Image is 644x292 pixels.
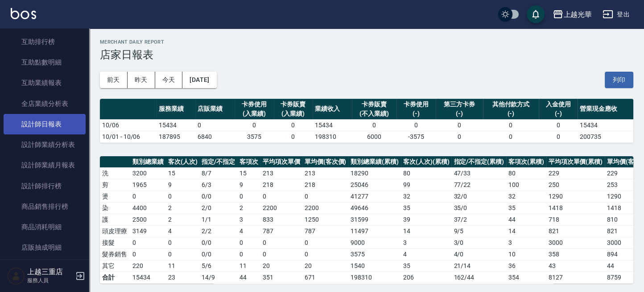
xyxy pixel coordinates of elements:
td: 其它 [100,260,130,272]
td: 2 [166,214,200,225]
td: 髮券銷售 [100,248,130,260]
td: 44 [237,272,260,283]
td: 250 [546,179,605,191]
th: 業績收入 [313,99,352,120]
td: 0 [396,119,436,131]
td: 3 [506,237,546,248]
td: 0 [352,119,397,131]
td: 11 [166,260,200,272]
td: 4 [237,225,260,237]
td: 15 [237,167,260,179]
td: 36 [506,260,546,272]
td: 31599 [348,214,401,225]
th: 指定/不指定 [199,156,237,168]
th: 營業現金應收 [578,99,633,120]
div: (-) [399,109,433,118]
button: 今天 [155,72,183,88]
td: 14/9 [199,272,237,283]
td: 0 / 0 [199,191,237,202]
td: 11 [237,260,260,272]
td: 合計 [100,272,130,283]
td: 80 [506,167,546,179]
td: 77 / 22 [451,179,506,191]
td: 0 [235,119,274,131]
td: 198310 [313,131,352,142]
td: 35 [401,260,452,272]
td: 0 [166,191,200,202]
td: 0 [130,191,166,202]
td: 23 [166,272,200,283]
td: 1290 [546,191,605,202]
div: (-) [485,109,537,118]
div: 上越光華 [563,9,592,20]
td: 2200 [260,202,302,214]
td: 21 / 14 [451,260,506,272]
button: 前天 [100,72,128,88]
td: 1965 [130,179,166,191]
td: 37 / 2 [451,214,506,225]
td: 10/01 - 10/06 [100,131,157,142]
td: 0 [302,191,349,202]
div: (-) [541,109,576,118]
div: (-) [438,109,481,118]
td: 15434 [578,119,633,131]
td: 218 [302,179,349,191]
td: 35 / 0 [451,202,506,214]
td: 198310 [348,272,401,283]
div: 卡券使用 [237,100,272,109]
td: 8 / 7 [199,167,237,179]
td: 20 [302,260,349,272]
td: 4 [401,248,452,260]
td: 15434 [313,119,352,131]
td: 接髮 [100,237,130,248]
button: save [527,5,545,23]
th: 平均項次單價(累積) [546,156,605,168]
td: 821 [546,225,605,237]
a: 商品銷售排行榜 [4,196,86,217]
td: 染 [100,202,130,214]
td: 3 / 0 [451,237,506,248]
td: 47 / 33 [451,167,506,179]
td: 2 [237,202,260,214]
td: 0 [195,119,235,131]
td: 9 / 5 [451,225,506,237]
td: 14 [401,225,452,237]
td: 0 [260,248,302,260]
td: 6840 [195,131,235,142]
td: 358 [546,248,605,260]
th: 客次(人次) [166,156,200,168]
button: 登出 [599,6,633,23]
td: 9 [237,179,260,191]
td: 0 [483,131,539,142]
td: 32 / 0 [451,191,506,202]
td: 2 / 0 [199,202,237,214]
button: 上越光華 [549,5,595,24]
h5: 上越三重店 [27,268,73,276]
td: 0 [260,237,302,248]
td: 213 [260,167,302,179]
td: 3200 [130,167,166,179]
button: [DATE] [182,72,216,88]
h3: 店家日報表 [100,49,633,61]
a: 互助點數明細 [4,52,86,73]
td: 44 [506,214,546,225]
td: 護 [100,214,130,225]
td: 1 / 1 [199,214,237,225]
td: 3149 [130,225,166,237]
td: 0 [166,237,200,248]
td: 0 [483,119,539,131]
td: 11497 [348,225,401,237]
td: 39 [401,214,452,225]
td: 162/44 [451,272,506,283]
td: 4 / 0 [451,248,506,260]
p: 服務人員 [27,276,73,284]
td: 833 [260,214,302,225]
td: 206 [401,272,452,283]
td: 20 [260,260,302,272]
td: 218 [260,179,302,191]
td: 4 [166,225,200,237]
td: 2200 [302,202,349,214]
td: 0 [539,119,578,131]
th: 平均項次單價 [260,156,302,168]
td: 0 / 0 [199,248,237,260]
